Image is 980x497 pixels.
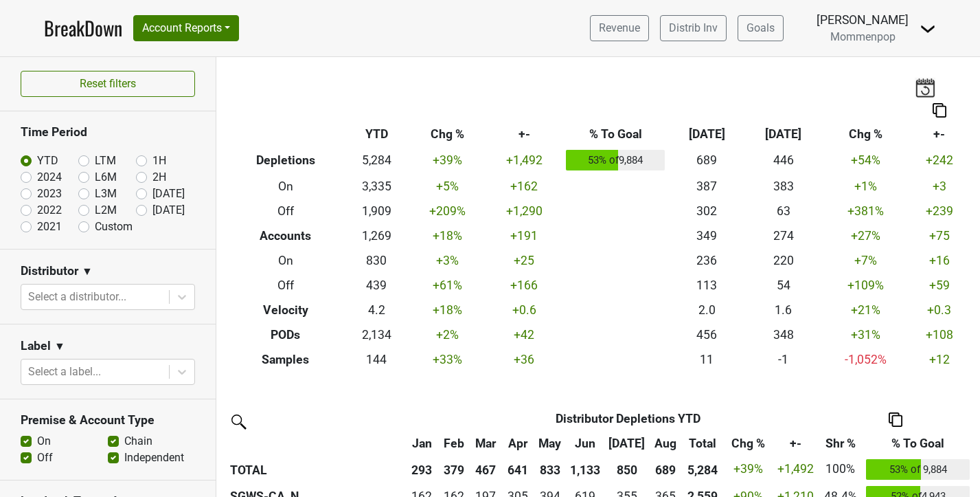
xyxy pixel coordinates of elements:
th: 850 [604,456,649,483]
th: Jun: activate to sort column ascending [566,431,604,456]
td: +31 % [822,322,909,347]
th: 379 [437,456,470,483]
label: L2M [95,202,117,219]
label: 2H [152,169,166,186]
a: BreakDown [44,14,122,43]
td: +191 [486,223,562,248]
th: Apr: activate to sort column ascending [501,431,534,456]
td: +1 % [822,174,909,199]
h3: Label [21,339,51,353]
td: 63 [745,199,822,223]
label: 2021 [37,219,62,235]
td: +54 % [822,147,909,175]
th: 293 [406,456,438,483]
th: Chg % [409,122,486,147]
td: 220 [745,248,822,273]
td: 349 [668,223,745,248]
th: Total: activate to sort column ascending [681,431,724,456]
th: YTD [344,122,409,147]
td: +12 [909,347,970,372]
td: +1,492 [486,147,562,175]
label: Chain [124,433,152,450]
img: Copy to clipboard [933,103,946,118]
th: PODs [227,322,344,347]
span: Mommenpop [830,30,896,43]
td: 689 [668,147,745,175]
h3: Premise & Account Type [21,413,195,428]
img: Dropdown Menu [920,21,936,37]
th: Distributor Depletions YTD [437,406,818,431]
td: 4.2 [344,298,409,322]
label: 1H [152,153,166,169]
td: +5 % [409,174,486,199]
span: ▼ [54,338,65,355]
th: May: activate to sort column ascending [534,431,566,456]
th: Depletions [227,147,344,175]
label: YTD [37,153,58,169]
td: 100% [818,456,863,483]
label: L3M [95,186,117,202]
td: 348 [745,322,822,347]
th: 833 [534,456,566,483]
td: 439 [344,273,409,298]
td: -1 [745,347,822,372]
th: Feb: activate to sort column ascending [437,431,470,456]
span: +39% [733,462,763,476]
th: Jan: activate to sort column ascending [406,431,438,456]
td: 1.6 [745,298,822,322]
th: % To Goal [562,122,668,147]
label: Off [37,450,53,466]
label: 2023 [37,186,62,202]
td: 830 [344,248,409,273]
td: 456 [668,322,745,347]
td: +39 % [409,147,486,175]
th: [DATE] [668,122,745,147]
button: Reset filters [21,71,195,97]
td: -1,052 % [822,347,909,372]
td: 54 [745,273,822,298]
td: +25 [486,248,562,273]
th: Chg %: activate to sort column ascending [724,431,773,456]
td: 1,269 [344,223,409,248]
th: On [227,248,344,273]
th: Velocity [227,298,344,322]
label: Custom [95,219,133,235]
td: 236 [668,248,745,273]
th: &nbsp;: activate to sort column ascending [227,431,406,456]
td: 144 [344,347,409,372]
td: 2,134 [344,322,409,347]
td: 1,909 [344,199,409,223]
td: +109 % [822,273,909,298]
td: 274 [745,223,822,248]
td: +2 % [409,322,486,347]
td: +239 [909,199,970,223]
td: 446 [745,147,822,175]
label: L6M [95,169,117,186]
td: 387 [668,174,745,199]
th: On [227,174,344,199]
td: +166 [486,273,562,298]
td: +27 % [822,223,909,248]
th: +- [486,122,562,147]
th: Off [227,199,344,223]
th: Mar: activate to sort column ascending [470,431,502,456]
td: +0.6 [486,298,562,322]
td: +18 % [409,223,486,248]
th: Chg % [822,122,909,147]
span: +1,492 [777,462,814,476]
td: 2.0 [668,298,745,322]
td: +108 [909,322,970,347]
label: 2022 [37,202,62,219]
th: Samples [227,347,344,372]
th: 5,284 [681,456,724,483]
th: Shr %: activate to sort column ascending [818,431,863,456]
td: +1,290 [486,199,562,223]
td: +59 [909,273,970,298]
td: +3 % [409,248,486,273]
th: Aug: activate to sort column ascending [649,431,681,456]
th: 1,133 [566,456,604,483]
th: TOTAL [227,456,406,483]
img: Copy to clipboard [889,412,902,427]
td: 383 [745,174,822,199]
td: +18 % [409,298,486,322]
